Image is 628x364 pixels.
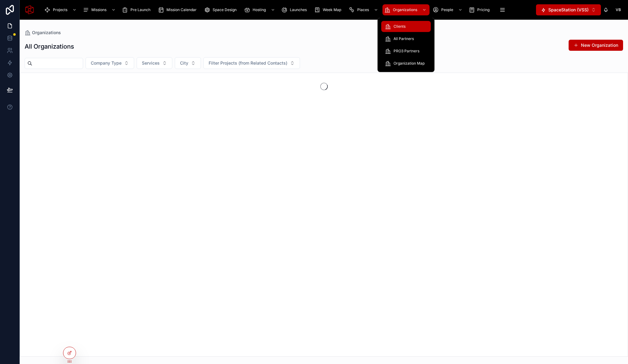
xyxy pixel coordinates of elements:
a: Mission Calendar [156,4,201,15]
span: People [441,7,453,12]
button: Select Button [86,57,134,69]
span: VB [616,7,621,12]
span: All Partners [394,36,414,41]
h1: All Organizations [25,42,74,51]
img: App logo [25,5,34,15]
a: PRO3 Partners [381,46,431,57]
button: Select Button [137,57,172,69]
a: Organizations [25,30,61,36]
a: All Partners [381,33,431,44]
button: Select Button [203,57,300,69]
a: Hosting [242,4,278,15]
a: Clients [381,21,431,32]
span: Mission Calendar [166,7,197,12]
span: Space Design [213,7,237,12]
a: Organization Map [381,58,431,69]
span: Pricing [477,7,490,12]
a: Pricing [467,4,494,15]
a: Places [347,4,381,15]
span: Organization Map [394,61,425,66]
a: Launches [279,4,311,15]
span: Clients [394,24,406,29]
a: Space Design [202,4,241,15]
div: scrollable content [39,3,536,17]
span: City [180,60,188,66]
a: Pre Launch [120,4,155,15]
span: Launches [290,7,307,12]
span: Hosting [253,7,266,12]
span: Places [357,7,369,12]
button: New Organization [569,40,623,51]
span: Filter Projects (from Related Contacts) [209,60,287,66]
button: Select Button [175,57,201,69]
button: Select Button [536,4,601,15]
span: Week Map [323,7,341,12]
span: Pre Launch [130,7,150,12]
span: Company Type [91,60,122,66]
span: Organizations [32,30,61,36]
a: Organizations [382,4,430,15]
a: Projects [42,4,80,15]
span: Missions [91,7,106,12]
span: Services [142,60,160,66]
span: Projects [53,7,67,12]
span: PRO3 Partners [394,49,419,54]
a: People [431,4,466,15]
span: Organizations [393,7,417,12]
span: SpaceStation (VSS) [548,7,589,13]
a: Missions [81,4,119,15]
a: Week Map [312,4,346,15]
